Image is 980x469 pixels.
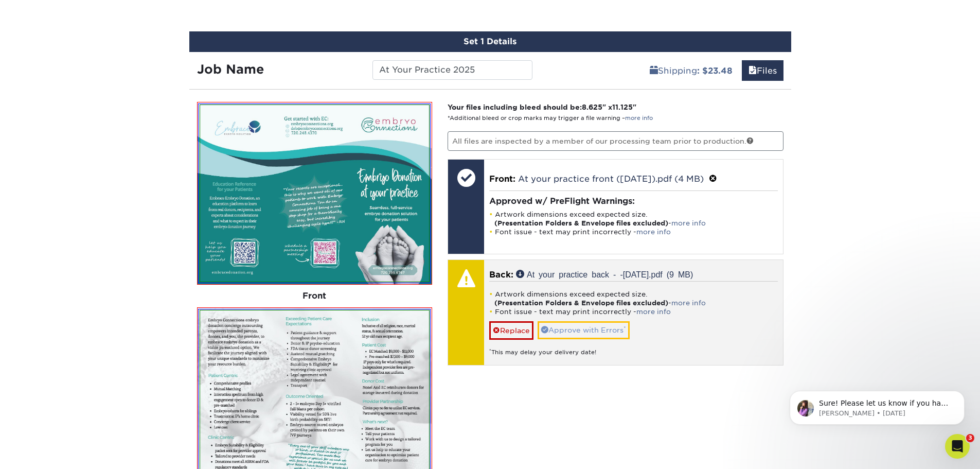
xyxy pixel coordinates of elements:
[197,285,433,307] div: Front
[966,434,974,442] span: 3
[945,434,970,459] iframe: Intercom live chat
[448,131,783,151] p: All files are inspected by a member of our processing team prior to production.
[489,270,513,280] span: Back:
[518,174,704,184] a: At your practice front ([DATE]).pdf (4 MB)
[516,270,693,278] a: At your practice back - -[DATE].pdf (9 MB)
[489,228,778,236] li: Font issue - text may print incorrectly -
[494,299,668,307] strong: (Presentation Folders & Envelope files excluded)
[742,60,783,81] a: Files
[538,321,630,339] a: Approve with Errors*
[650,66,658,76] span: shipping
[489,307,778,316] li: Font issue - text may print incorrectly -
[489,340,778,357] div: This may delay your delivery date!
[372,60,532,80] input: Enter a job name
[671,219,706,227] a: more info
[749,66,757,76] span: files
[494,219,668,227] strong: (Presentation Folders & Envelope files excluded)
[448,103,636,111] strong: Your files including bleed should be: " x "
[636,228,671,236] a: more info
[774,369,980,441] iframe: Intercom notifications message
[489,321,533,339] a: Replace
[489,174,515,184] span: Front:
[448,115,653,121] small: *Additional bleed or crop marks may trigger a file warning –
[671,299,706,307] a: more info
[697,66,733,76] b: : $23.48
[189,31,791,52] div: Set 1 Details
[636,308,671,316] a: more info
[582,103,602,111] span: 8.625
[489,196,778,206] h4: Approved w/ PreFlight Warnings:
[643,60,739,81] a: Shipping: $23.48
[489,210,778,228] li: Artwork dimensions exceed expected size. -
[489,290,778,307] li: Artwork dimensions exceed expected size. -
[625,115,653,121] a: more info
[612,103,633,111] span: 11.125
[197,62,264,77] strong: Job Name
